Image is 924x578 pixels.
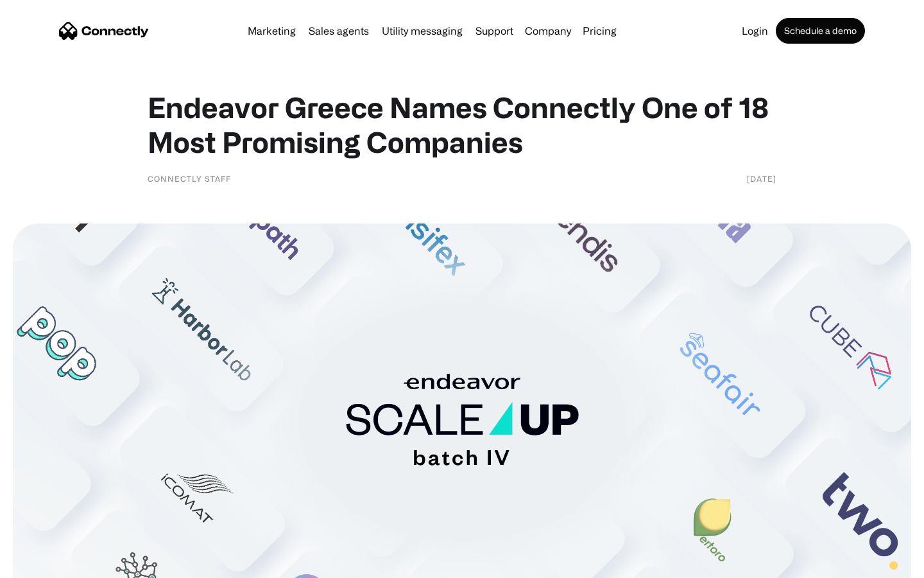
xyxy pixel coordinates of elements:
[148,90,776,159] h1: Endeavor Greece Names Connectly One of 18 Most Promising Companies
[470,26,518,36] a: Support
[737,26,773,36] a: Login
[148,172,231,185] div: Connectly Staff
[304,26,374,36] a: Sales agents
[747,172,776,185] div: [DATE]
[26,556,77,574] ul: Language list
[577,26,622,36] a: Pricing
[243,26,301,36] a: Marketing
[377,26,468,36] a: Utility messaging
[13,556,77,574] aside: Language selected: English
[525,22,571,40] div: Company
[776,18,865,44] a: Schedule a demo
